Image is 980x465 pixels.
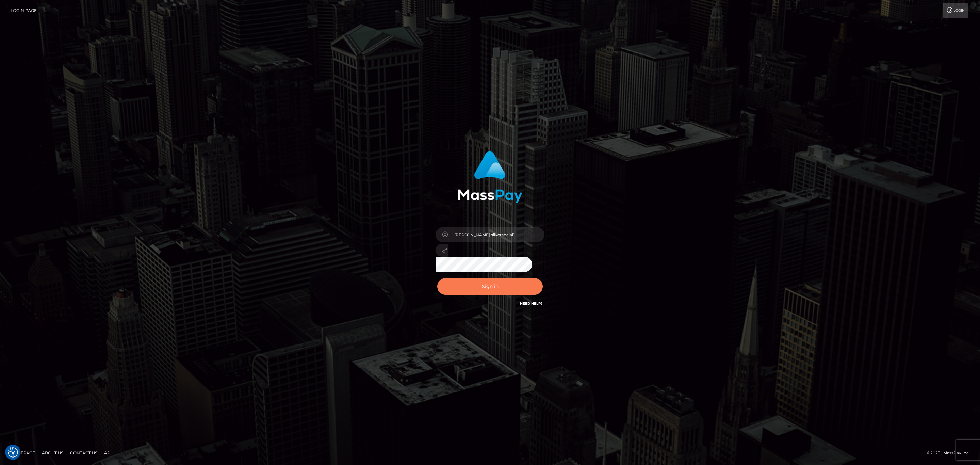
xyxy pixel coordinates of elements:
a: Login [943,3,968,18]
img: MassPay Login [458,151,522,203]
div: © 2025 , MassPay Inc. [927,449,975,457]
button: Consent Preferences [8,447,18,458]
a: Contact Us [67,448,100,458]
a: About Us [39,448,66,458]
a: API [101,448,114,458]
input: Username... [448,227,544,242]
button: Sign in [437,278,543,295]
a: Login Page [11,3,37,18]
img: Revisit consent button [8,447,18,458]
a: Homepage [7,448,38,458]
a: Need Help? [520,301,543,306]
